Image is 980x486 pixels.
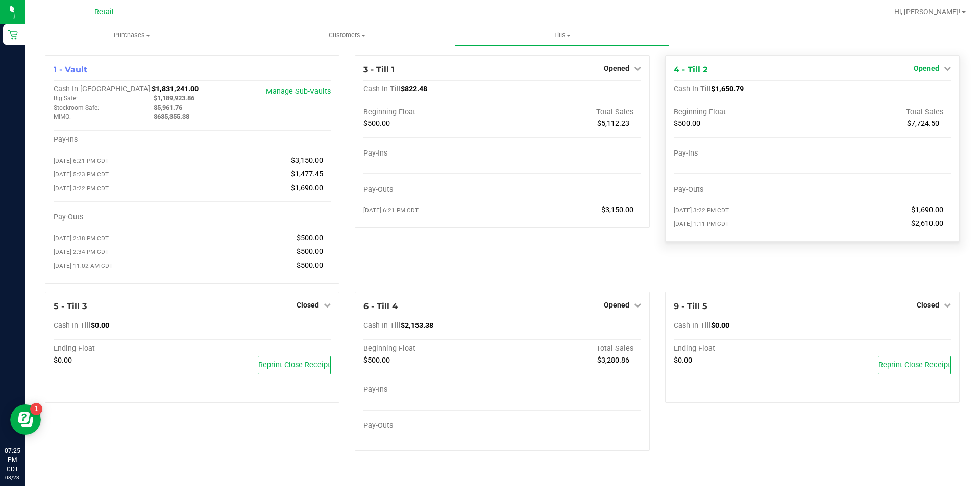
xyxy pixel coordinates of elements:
[674,356,692,365] span: $0.00
[363,149,502,158] div: Pay-Ins
[54,185,109,192] span: [DATE] 3:22 PM CDT
[24,24,239,46] a: Purchases
[711,85,744,93] span: $1,650.79
[911,206,943,214] span: $1,690.00
[297,301,319,309] span: Closed
[914,64,939,72] span: Opened
[8,30,18,40] inline-svg: Retail
[917,301,939,309] span: Closed
[54,356,72,365] span: $0.00
[54,171,109,178] span: [DATE] 5:23 PM CDT
[10,404,41,435] iframe: Resource center
[674,185,813,194] div: Pay-Outs
[297,247,323,256] span: $500.00
[363,356,390,365] span: $500.00
[54,157,109,164] span: [DATE] 6:21 PM CDT
[54,65,87,74] span: 1 - Vault
[154,94,194,102] span: $1,189,923.86
[24,31,239,40] span: Purchases
[54,95,78,102] span: Big Safe:
[30,403,42,415] iframe: Resource center unread badge
[54,113,71,120] span: MIMO:
[363,119,390,128] span: $500.00
[54,301,87,311] span: 5 - Till 3
[297,261,323,270] span: $500.00
[597,356,629,365] span: $3,280.86
[54,344,192,353] div: Ending Float
[502,108,641,117] div: Total Sales
[911,219,943,228] span: $2,610.00
[597,119,629,128] span: $5,112.23
[454,24,669,46] a: Tills
[363,301,398,311] span: 6 - Till 4
[54,104,99,111] span: Stockroom Safe:
[894,8,961,16] span: Hi, [PERSON_NAME]!
[674,220,729,227] span: [DATE] 1:11 PM CDT
[94,8,114,16] span: Retail
[258,356,331,374] button: Reprint Close Receipt
[363,207,419,214] span: [DATE] 6:21 PM CDT
[401,321,433,330] span: $2,153.38
[363,385,502,394] div: Pay-Ins
[604,64,629,72] span: Opened
[54,135,192,144] div: Pay-Ins
[674,321,711,330] span: Cash In Till
[239,24,454,46] a: Customers
[363,85,401,93] span: Cash In Till
[152,85,199,93] span: $1,831,241.00
[363,321,401,330] span: Cash In Till
[363,421,502,430] div: Pay-Outs
[54,235,109,242] span: [DATE] 2:38 PM CDT
[674,65,707,74] span: 4 - Till 2
[401,85,427,93] span: $822.48
[54,262,113,269] span: [DATE] 11:02 AM CDT
[674,85,711,93] span: Cash In Till
[291,170,323,178] span: $1,477.45
[601,206,633,214] span: $3,150.00
[674,207,729,214] span: [DATE] 3:22 PM CDT
[291,184,323,192] span: $1,690.00
[674,149,813,158] div: Pay-Ins
[54,321,91,330] span: Cash In Till
[674,344,813,353] div: Ending Float
[240,31,454,40] span: Customers
[878,356,951,374] button: Reprint Close Receipt
[502,344,641,353] div: Total Sales
[154,113,189,120] span: $635,355.38
[674,119,700,128] span: $500.00
[54,213,192,222] div: Pay-Outs
[91,321,109,330] span: $0.00
[54,248,109,255] span: [DATE] 2:34 PM CDT
[604,301,629,309] span: Opened
[266,87,331,96] a: Manage Sub-Vaults
[455,31,669,40] span: Tills
[154,104,182,111] span: $5,961.76
[878,361,950,369] span: Reprint Close Receipt
[907,119,939,128] span: $7,724.50
[674,108,813,117] div: Beginning Float
[363,108,502,117] div: Beginning Float
[711,321,729,330] span: $0.00
[258,361,330,369] span: Reprint Close Receipt
[363,185,502,194] div: Pay-Outs
[5,474,20,481] p: 08/23
[363,65,395,74] span: 3 - Till 1
[812,108,951,117] div: Total Sales
[291,156,323,165] span: $3,150.00
[297,234,323,242] span: $500.00
[54,85,152,93] span: Cash In [GEOGRAPHIC_DATA]:
[674,301,707,311] span: 9 - Till 5
[5,446,20,474] p: 07:25 PM CDT
[363,344,502,353] div: Beginning Float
